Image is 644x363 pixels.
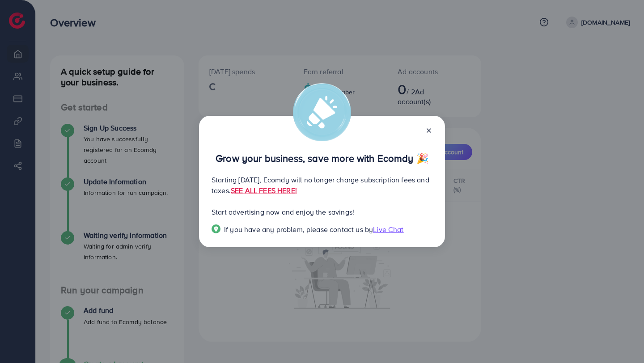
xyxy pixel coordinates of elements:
span: Live Chat [373,224,403,234]
p: Starting [DATE], Ecomdy will no longer charge subscription fees and taxes. [212,174,432,196]
a: SEE ALL FEES HERE! [231,186,297,195]
img: Popup guide [212,224,220,233]
p: Grow your business, save more with Ecomdy 🎉 [212,153,432,164]
span: If you have any problem, please contact us by [224,224,373,234]
p: Start advertising now and enjoy the savings! [212,207,432,217]
img: alert [293,83,351,141]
